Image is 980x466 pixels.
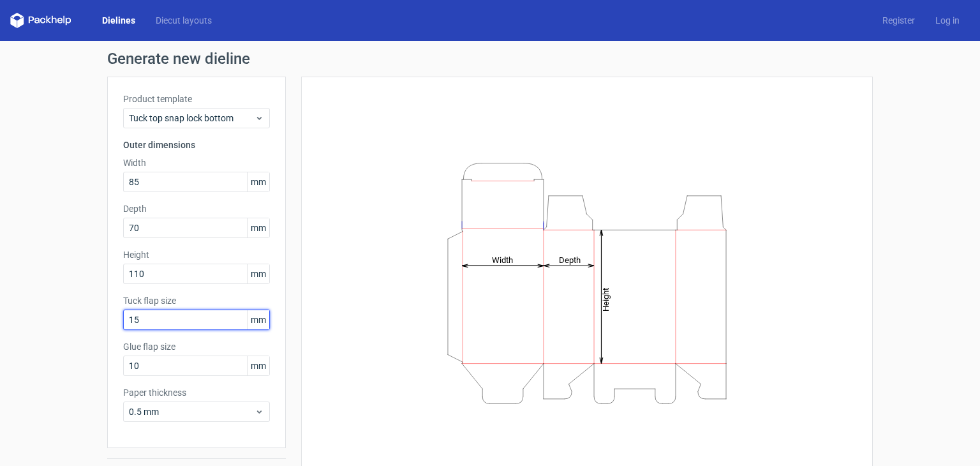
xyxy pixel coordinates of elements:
[123,156,270,169] label: Width
[925,14,970,27] a: Log in
[123,340,270,353] label: Glue flap size
[123,248,270,261] label: Height
[123,93,270,105] label: Product template
[492,255,513,264] tspan: Width
[247,172,269,192] span: mm
[107,51,873,66] h1: Generate new dieline
[872,14,925,27] a: Register
[559,255,581,264] tspan: Depth
[123,386,270,399] label: Paper thickness
[145,14,222,27] a: Diecut layouts
[247,310,269,329] span: mm
[601,287,611,311] tspan: Height
[123,294,270,307] label: Tuck flap size
[123,202,270,215] label: Depth
[247,218,269,237] span: mm
[247,356,269,375] span: mm
[123,139,270,151] h3: Outer dimensions
[129,112,255,124] span: Tuck top snap lock bottom
[92,14,145,27] a: Dielines
[247,264,269,283] span: mm
[129,405,255,418] span: 0.5 mm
